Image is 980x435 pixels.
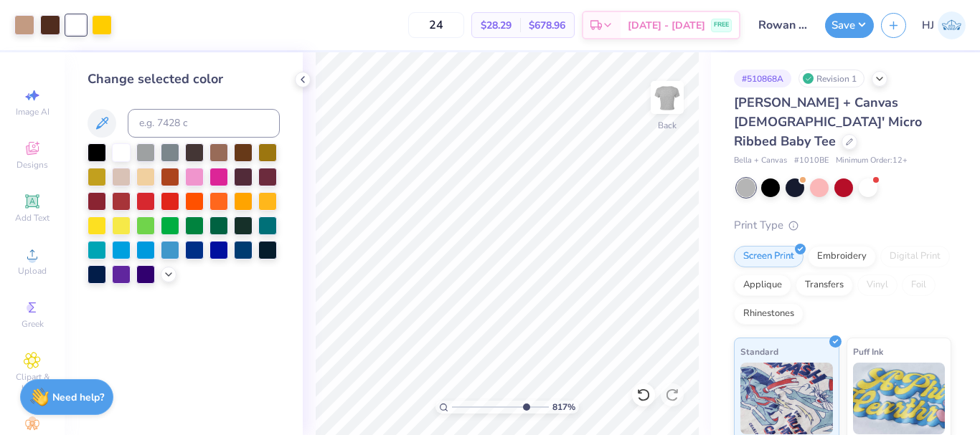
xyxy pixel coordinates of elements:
[794,155,829,167] span: # 1010BE
[734,155,787,167] span: Bella + Canvas
[18,265,47,277] span: Upload
[938,11,966,39] img: Hughe Josh Cabanete
[740,344,778,359] span: Standard
[653,83,682,112] img: Back
[922,11,966,39] a: HJ
[836,155,908,167] span: Minimum Order: 12 +
[734,70,791,87] div: # 510868A
[922,17,934,34] span: HJ
[734,274,791,296] div: Applique
[734,303,804,325] div: Rhinestones
[734,246,804,267] div: Screen Print
[408,12,464,38] input: – –
[740,363,833,434] img: Standard
[658,119,677,132] div: Back
[853,363,946,434] img: Puff Ink
[128,109,280,138] input: e.g. 7428 c
[16,106,50,118] span: Image AI
[628,18,705,33] span: [DATE] - [DATE]
[88,70,280,89] div: Change selected color
[808,246,876,267] div: Embroidery
[796,274,853,296] div: Transfers
[734,94,922,150] span: [PERSON_NAME] + Canvas [DEMOGRAPHIC_DATA]' Micro Ribbed Baby Tee
[748,11,818,39] input: Untitled Design
[22,318,44,330] span: Greek
[902,274,936,296] div: Foil
[15,212,50,224] span: Add Text
[798,70,864,87] div: Revision 1
[825,13,874,38] button: Save
[17,159,48,171] span: Designs
[7,371,57,394] span: Clipart & logos
[734,217,951,234] div: Print Type
[52,391,104,404] strong: Need help?
[529,18,565,33] span: $678.96
[552,401,575,414] span: 817 %
[481,18,512,33] span: $28.29
[714,20,729,30] span: FREE
[857,274,897,296] div: Vinyl
[853,344,883,359] span: Puff Ink
[880,246,950,267] div: Digital Print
